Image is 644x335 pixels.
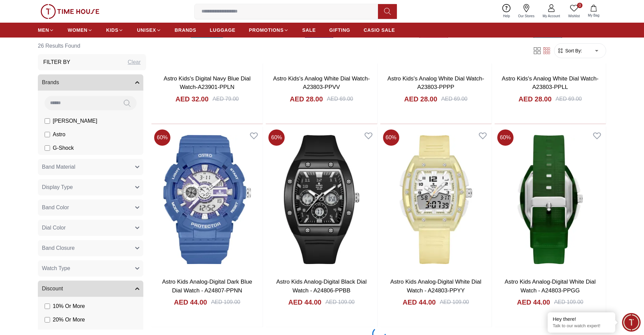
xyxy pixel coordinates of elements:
div: AED 109.00 [440,298,469,306]
span: 60 % [383,129,399,146]
div: AED 109.00 [211,298,240,306]
h4: AED 44.00 [288,297,321,307]
button: Display Type [38,179,143,195]
a: WOMEN [68,24,93,36]
span: 10 % Or More [53,302,85,310]
div: AED 69.00 [556,95,582,103]
a: Astro Kids Analog-Digital White Dial Watch - A24803-PPYY [390,279,481,294]
input: 10% Or More [45,304,50,309]
a: 0Wishlist [564,3,584,20]
span: Watch Type [42,264,70,272]
span: Discount [42,285,63,293]
img: Astro Kids Analog-Digital White Dial Watch - A24803-PPYY [380,127,492,272]
a: Astro Kids Analog-Digital White Dial Watch - A24803-PPGG [505,279,596,294]
button: Band Color [38,199,143,216]
input: G-Shock [45,145,50,151]
input: [PERSON_NAME] [45,118,50,124]
h4: AED 44.00 [174,297,207,307]
span: Astro [53,130,65,139]
img: Astro Kids Analog-Digital Dark Blue Dial Watch - A24807-PPNN [151,127,263,272]
span: Our Stores [516,14,537,19]
a: Astro Kids's Analog White Dial Watch-A23803-PPLL [502,75,598,91]
input: Astro [45,132,50,137]
button: Band Material [38,159,143,175]
span: 60 % [268,129,285,146]
a: BRANDS [175,24,196,36]
a: Astro Kids Analog-Digital Dark Blue Dial Watch - A24807-PPNN [162,279,252,294]
div: AED 79.00 [213,95,239,103]
span: Band Closure [42,244,75,252]
a: LUGGAGE [210,24,236,36]
span: UNISEX [137,27,156,33]
div: Hey there! [553,316,610,322]
a: Astro Kids's Analog White Dial Watch-A23803-PPVV [273,75,370,91]
h4: AED 28.00 [404,94,437,104]
div: AED 109.00 [554,298,583,306]
span: My Bag [585,13,602,18]
a: Help [499,3,514,20]
div: Clear [128,58,141,66]
h4: AED 44.00 [517,297,550,307]
span: SALE [302,27,316,33]
a: Astro Kids's Digital Navy Blue Dial Watch-A23901-PPLN [164,75,251,91]
a: SALE [302,24,316,36]
button: Dial Color [38,220,143,236]
span: BRANDS [175,27,196,33]
a: MEN [38,24,54,36]
span: GIFTING [329,27,350,33]
span: Display Type [42,183,73,191]
div: AED 69.00 [441,95,467,103]
span: Brands [42,78,59,87]
a: PROMOTIONS [249,24,289,36]
button: My Bag [584,3,603,19]
h4: AED 28.00 [519,94,552,104]
img: Astro Kids Analog-Digital White Dial Watch - A24803-PPGG [495,127,606,272]
h3: Filter By [43,58,70,66]
a: CASIO SALE [364,24,395,36]
h4: AED 28.00 [290,94,323,104]
h6: 26 Results Found [38,38,146,54]
span: PROMOTIONS [249,27,284,33]
img: ... [41,4,99,19]
span: My Account [540,14,563,19]
img: Astro Kids Analog-Digital Black Dial Watch - A24806-PPBB [266,127,377,272]
a: Our Stores [514,3,539,20]
span: WOMEN [68,27,88,33]
a: UNISEX [137,24,161,36]
button: Watch Type [38,260,143,277]
button: Brands [38,74,143,91]
div: Chat Widget [622,313,641,332]
span: 20 % Or More [53,316,85,324]
span: [PERSON_NAME] [53,117,97,125]
a: Astro Kids Analog-Digital Black Dial Watch - A24806-PPBB [276,279,366,294]
button: Band Closure [38,240,143,256]
button: Discount [38,281,143,297]
span: 60 % [154,129,170,146]
span: Help [500,14,513,19]
span: Sort By: [564,47,582,54]
span: Band Material [42,163,75,171]
span: CASIO SALE [364,27,395,33]
p: Talk to our watch expert! [553,323,610,329]
div: AED 69.00 [327,95,353,103]
a: KIDS [106,24,123,36]
a: Astro Kids's Analog White Dial Watch-A23803-PPPP [387,75,484,91]
input: 20% Or More [45,317,50,322]
span: KIDS [106,27,118,33]
h4: AED 44.00 [403,297,436,307]
span: G-Shock [53,144,74,152]
span: 60 % [497,129,514,146]
span: Wishlist [566,14,582,19]
button: Sort By: [557,47,582,54]
span: Band Color [42,204,69,212]
span: MEN [38,27,49,33]
span: LUGGAGE [210,27,236,33]
div: AED 109.00 [326,298,355,306]
h4: AED 32.00 [175,94,209,104]
span: 0 [577,3,582,8]
a: GIFTING [329,24,350,36]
